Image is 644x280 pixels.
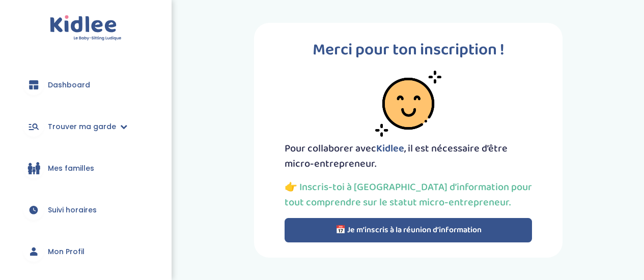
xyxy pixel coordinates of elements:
span: Trouver ma garde [48,121,116,132]
button: 📅 Je m’inscris à la réunion d’information [285,218,532,242]
p: Merci pour ton inscription ! [285,38,532,63]
span: Dashboard [48,80,90,90]
a: Mes familles [15,150,156,186]
span: Suivi horaires [48,205,97,215]
img: logo.svg [50,15,122,41]
a: Mon Profil [15,233,156,270]
span: Kidlee [376,140,404,157]
a: Suivi horaires [15,192,156,228]
p: Pour collaborer avec , il est nécessaire d’être micro-entrepreneur. [285,141,532,171]
a: Trouver ma garde [15,108,156,145]
img: smiley-face [375,71,441,137]
span: Mon Profil [48,246,85,257]
p: 👉 Inscris-toi à [GEOGRAPHIC_DATA] d’information pour tout comprendre sur le statut micro-entrepre... [285,179,532,210]
span: Mes familles [48,163,94,174]
a: Dashboard [15,67,156,103]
